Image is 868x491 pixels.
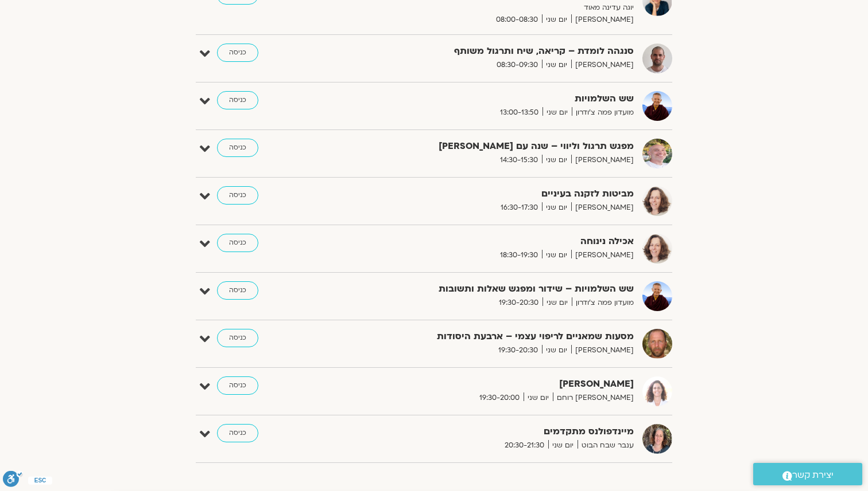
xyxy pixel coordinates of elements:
[542,297,572,309] span: יום שני
[553,392,634,404] span: [PERSON_NAME] רוחם
[352,91,634,107] strong: שש השלמויות
[496,107,542,119] span: 13:00-13:50
[792,468,834,483] span: יצירת קשר
[496,154,542,166] span: 14:30-15:30
[217,186,258,205] a: כניסה
[571,59,634,71] span: [PERSON_NAME]
[571,202,634,214] span: [PERSON_NAME]
[217,91,258,109] a: כניסה
[352,234,634,249] strong: אכילה נינוחה
[352,281,634,297] strong: שש השלמויות – שידור ומפגש שאלות ותשובות
[496,249,542,261] span: 18:30-19:30
[352,44,634,59] strong: סנגהה לומדת – קריאה, שיח ותרגול משותף
[217,376,258,395] a: כניסה
[572,107,634,119] span: מועדון פמה צ'ודרון
[571,154,634,166] span: [PERSON_NAME]
[492,14,542,26] span: 08:00-08:30
[578,439,634,451] span: ענבר שבח הבוט
[542,107,572,119] span: יום שני
[352,376,634,392] strong: [PERSON_NAME]
[524,392,553,404] span: יום שני
[217,44,258,62] a: כניסה
[542,202,571,214] span: יום שני
[352,329,634,344] strong: מסעות שמאניים לריפוי עצמי – ארבעת היסודות
[217,234,258,252] a: כניסה
[542,59,571,71] span: יום שני
[497,202,542,214] span: 16:30-17:30
[542,344,571,356] span: יום שני
[572,297,634,309] span: מועדון פמה צ'ודרון
[352,2,634,14] p: יוגה עדינה מאוד
[501,439,548,451] span: 20:30-21:30
[548,439,578,451] span: יום שני
[352,424,634,439] strong: מיינדפולנס מתקדמים
[217,424,258,442] a: כניסה
[542,154,571,166] span: יום שני
[217,139,258,157] a: כניסה
[494,344,542,356] span: 19:30-20:30
[571,344,634,356] span: [PERSON_NAME]
[475,392,524,404] span: 19:30-20:00
[352,186,634,202] strong: מביטות לזקנה בעיניים
[352,139,634,154] strong: מפגש תרגול וליווי – שנה עם [PERSON_NAME]
[542,14,571,26] span: יום שני
[753,463,862,485] a: יצירת קשר
[542,249,571,261] span: יום שני
[217,281,258,300] a: כניסה
[217,329,258,347] a: כניסה
[495,297,542,309] span: 19:30-20:30
[571,249,634,261] span: [PERSON_NAME]
[493,59,542,71] span: 08:30-09:30
[571,14,634,26] span: [PERSON_NAME]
